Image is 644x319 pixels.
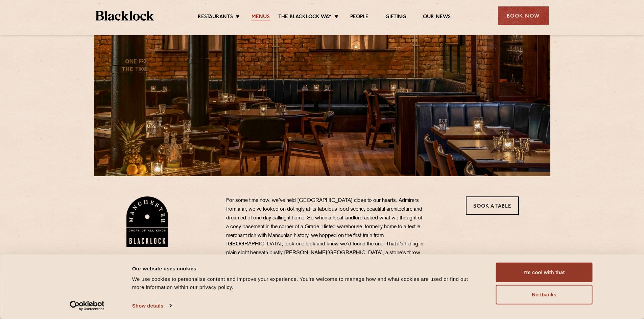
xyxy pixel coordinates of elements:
button: I'm cool with that [496,263,593,282]
a: People [350,14,368,21]
a: Menus [252,14,270,21]
a: Book a Table [466,196,519,215]
div: We use cookies to personalise content and improve your experience. You're welcome to manage how a... [132,275,481,291]
img: BL_Manchester_Logo-bleed.png [125,196,169,247]
a: The Blacklock Way [278,14,332,21]
img: BL_Textured_Logo-footer-cropped.svg [96,11,154,21]
a: Restaurants [198,14,233,21]
p: For some time now, we’ve held [GEOGRAPHIC_DATA] close to our hearts. Admirers from afar, we’ve lo... [226,196,426,275]
a: Show details [132,301,171,311]
a: Gifting [385,14,406,21]
div: Book Now [498,6,549,25]
button: No thanks [496,285,593,304]
a: Our News [423,14,451,21]
div: Our website uses cookies [132,264,481,272]
a: Usercentrics Cookiebot - opens in a new window [57,301,117,311]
